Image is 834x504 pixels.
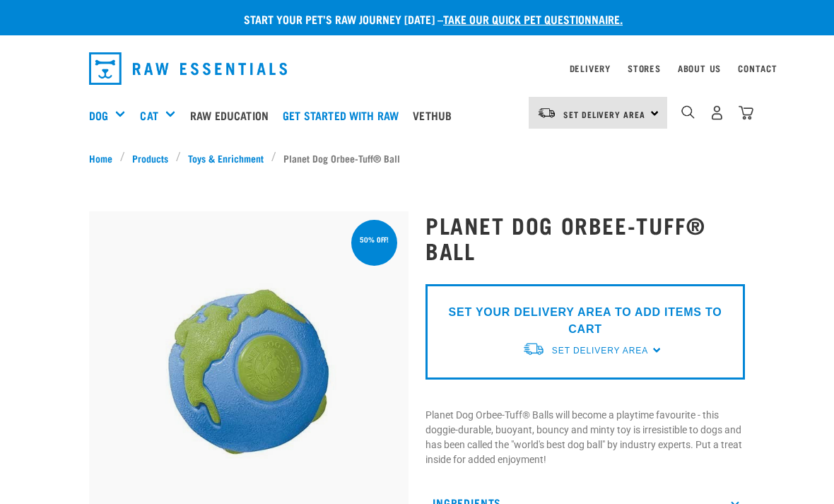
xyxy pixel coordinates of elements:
h1: Planet Dog Orbee-Tuff® Ball [425,212,745,263]
img: Raw Essentials Logo [89,52,287,85]
a: Dog [89,107,108,124]
a: Raw Education [187,87,279,143]
img: home-icon@2x.png [739,105,753,120]
span: Set Delivery Area [563,112,645,117]
a: Products [125,151,176,165]
a: Stores [628,66,661,71]
nav: breadcrumbs [89,151,745,165]
img: van-moving.png [537,107,556,119]
p: SET YOUR DELIVERY AREA TO ADD ITEMS TO CART [436,304,734,338]
a: Home [89,151,120,165]
a: Vethub [409,87,462,143]
nav: dropdown navigation [78,47,756,90]
a: Delivery [570,66,611,71]
a: Contact [738,66,777,71]
img: user.png [710,105,724,120]
a: Cat [140,107,158,124]
a: About Us [678,66,721,71]
a: Toys & Enrichment [181,151,271,165]
img: home-icon-1@2x.png [681,105,695,119]
a: Get started with Raw [279,87,409,143]
span: Set Delivery Area [552,346,648,356]
img: van-moving.png [522,341,545,356]
a: take our quick pet questionnaire. [443,16,623,22]
p: Planet Dog Orbee-Tuff® Balls will become a playtime favourite - this doggie-durable, buoyant, bou... [425,408,745,467]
